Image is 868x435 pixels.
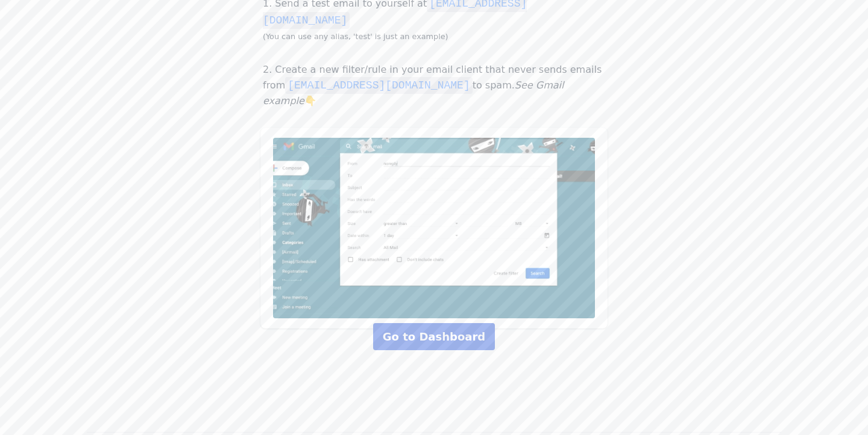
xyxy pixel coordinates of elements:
p: 2. Create a new filter/rule in your email client that never sends emails from to spam. 👇 [260,63,608,108]
code: [EMAIL_ADDRESS][DOMAIN_NAME] [285,77,472,94]
a: Go to Dashboard [373,323,495,350]
small: (You can use any alias, 'test' is just an example) [263,32,448,41]
img: Add noreply@eml.monster to a Never Send to Spam filter in Gmail [273,138,595,318]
